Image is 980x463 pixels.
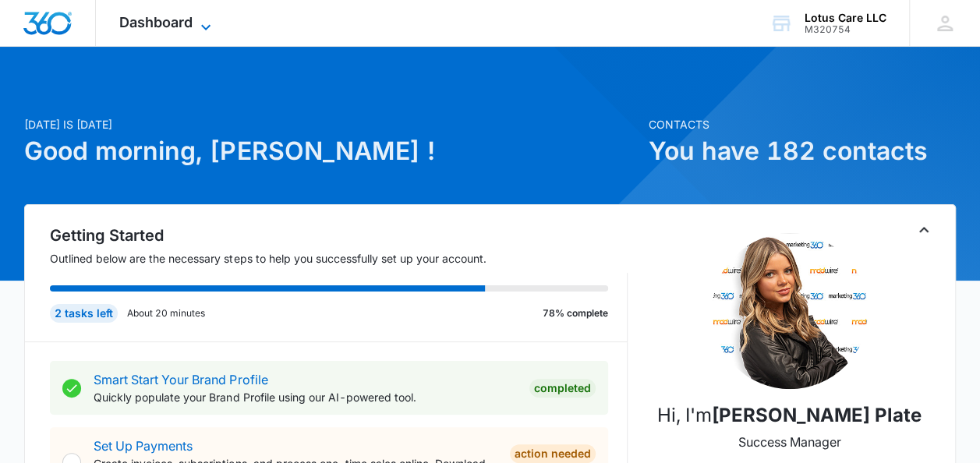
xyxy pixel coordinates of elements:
p: Contacts [649,116,956,133]
p: Hi, I'm [657,401,922,429]
div: account name [805,12,886,24]
h1: You have 182 contacts [649,133,956,170]
a: Set Up Payments [94,438,193,454]
h2: Getting Started [50,224,627,247]
p: 78% complete [543,306,608,320]
button: Toggle Collapse [915,221,933,239]
p: Quickly populate your Brand Profile using our AI-powered tool. [94,389,516,405]
a: Smart Start Your Brand Profile [94,372,267,387]
p: About 20 minutes [127,306,205,320]
span: Dashboard [119,14,193,30]
h1: Good morning, [PERSON_NAME] ! [24,133,639,170]
div: account id [805,24,886,35]
strong: [PERSON_NAME] Plate [712,404,922,426]
p: Success Manager [738,433,841,451]
div: 2 tasks left [50,304,118,323]
img: Madeline Plate [712,233,868,389]
div: Completed [529,379,596,398]
div: Action Needed [510,444,596,463]
p: Outlined below are the necessary steps to help you successfully set up your account. [50,250,627,267]
p: [DATE] is [DATE] [24,116,639,133]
